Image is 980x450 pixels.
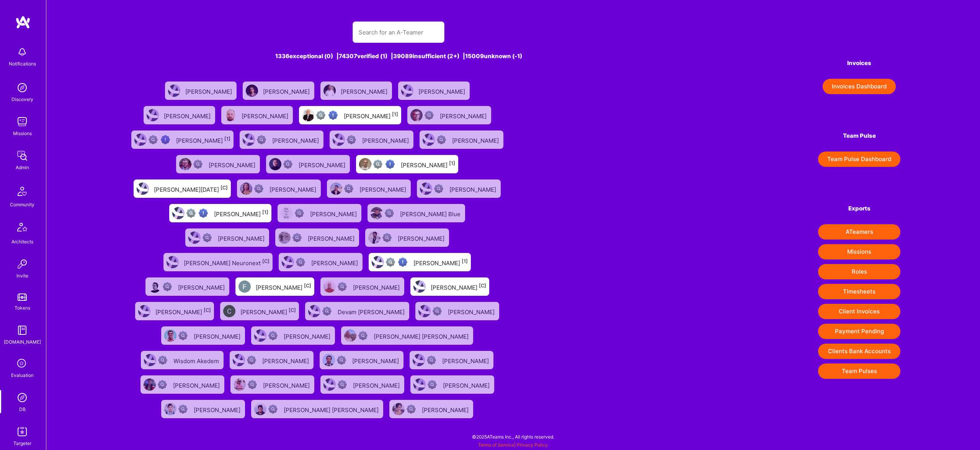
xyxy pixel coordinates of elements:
[338,282,347,291] img: Not Scrubbed
[308,233,356,243] div: [PERSON_NAME]
[327,127,416,152] a: User AvatarNot Scrubbed[PERSON_NAME]
[284,404,380,414] div: [PERSON_NAME] [PERSON_NAME]
[292,233,302,242] img: Not Scrubbed
[15,424,30,439] img: Skill Targeter
[412,299,502,323] a: User AvatarNot Scrubbed[PERSON_NAME]
[19,405,26,413] div: DB
[302,299,412,323] a: User AvatarNot ScrubbedDevam [PERSON_NAME]
[182,225,272,250] a: User AvatarNot Scrubbed[PERSON_NAME]
[418,86,467,96] div: [PERSON_NAME]
[193,160,203,169] img: Not Scrubbed
[398,258,407,267] img: High Potential User
[423,134,435,146] img: User Avatar
[144,378,156,391] img: User Avatar
[15,80,30,95] img: discovery
[410,109,423,121] img: User Avatar
[246,85,258,97] img: User Avatar
[400,208,462,218] div: [PERSON_NAME] Blue
[173,152,263,176] a: User AvatarNot Scrubbed[PERSON_NAME]
[199,209,208,218] img: High Potential User
[437,135,446,144] img: Not Scrubbed
[254,329,266,342] img: User Avatar
[404,103,494,127] a: User AvatarNot Scrubbed[PERSON_NAME]
[204,307,211,313] sup: [C]
[138,305,150,317] img: User Avatar
[818,344,900,359] button: Clients Bank Accounts
[317,274,407,299] a: User AvatarNot Scrubbed[PERSON_NAME]
[385,209,394,218] img: Not Scrubbed
[449,160,455,166] sup: [1]
[317,78,395,103] a: User Avatar[PERSON_NAME]
[442,355,490,365] div: [PERSON_NAME]
[158,323,248,348] a: User AvatarNot Scrubbed[PERSON_NAME]
[158,397,248,421] a: User AvatarNot Scrubbed[PERSON_NAME]
[428,380,437,389] img: Not Scrubbed
[217,299,302,323] a: User Avatar[PERSON_NAME][C]
[427,355,436,365] img: Not Scrubbed
[364,201,468,225] a: User AvatarNot Scrubbed[PERSON_NAME] Blue
[818,244,900,259] button: Missions
[449,184,498,194] div: [PERSON_NAME]
[263,86,311,96] div: [PERSON_NAME]
[223,305,235,317] img: User Avatar
[344,110,398,120] div: [PERSON_NAME]
[371,207,383,219] img: User Avatar
[333,134,345,146] img: User Avatar
[154,184,228,194] div: [PERSON_NAME][DATE]
[372,256,384,268] img: User Avatar
[278,232,291,244] img: User Avatar
[163,282,172,291] img: Not Scrubbed
[269,184,318,194] div: [PERSON_NAME]
[155,306,211,316] div: [PERSON_NAME]
[220,185,228,191] sup: [C]
[144,354,156,366] img: User Avatar
[414,176,504,201] a: User AvatarNot Scrubbed[PERSON_NAME]
[240,183,252,195] img: User Avatar
[818,264,900,279] button: Roles
[16,272,28,280] div: Invite
[818,132,900,139] h4: Team Pulse
[131,176,234,201] a: User Avatar[PERSON_NAME][DATE][C]
[517,442,548,448] a: Privacy Policy
[158,355,167,365] img: Not Scrubbed
[344,329,356,342] img: User Avatar
[818,304,900,319] button: Client Invoices
[15,114,30,129] img: teamwork
[257,135,266,144] img: Not Scrubbed
[272,225,362,250] a: User AvatarNot Scrubbed[PERSON_NAME]
[263,152,353,176] a: User AvatarNot Scrubbed[PERSON_NAME]
[164,403,176,415] img: User Avatar
[281,207,293,219] img: User Avatar
[296,258,305,267] img: Not Scrubbed
[209,159,257,169] div: [PERSON_NAME]
[137,372,227,397] a: User AvatarNot Scrubbed[PERSON_NAME]
[310,208,358,218] div: [PERSON_NAME]
[166,201,274,225] a: User AvatarNot fully vettedHigh Potential User[PERSON_NAME][1]
[818,205,900,212] h4: Exports
[323,354,335,366] img: User Avatar
[352,355,400,365] div: [PERSON_NAME]
[185,86,234,96] div: [PERSON_NAME]
[338,306,406,316] div: Devam [PERSON_NAME]
[401,159,455,169] div: [PERSON_NAME]
[289,307,296,313] sup: [C]
[263,380,311,390] div: [PERSON_NAME]
[15,256,30,272] img: Invite
[224,109,237,121] img: User Avatar
[308,305,320,317] img: User Avatar
[368,232,381,244] img: User Avatar
[15,15,31,29] img: logo
[137,183,149,195] img: User Avatar
[359,184,408,194] div: [PERSON_NAME]
[10,201,34,209] div: Community
[46,427,980,446] div: © 2025 ATeams Inc., All rights reserved.
[262,355,310,365] div: [PERSON_NAME]
[161,135,170,144] img: High Potential User
[15,323,30,338] img: guide book
[316,111,325,120] img: Not fully vetted
[311,257,359,267] div: [PERSON_NAME]
[323,378,336,391] img: User Avatar
[392,403,405,415] img: User Avatar
[15,148,30,163] img: admin teamwork
[304,283,311,289] sup: [C]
